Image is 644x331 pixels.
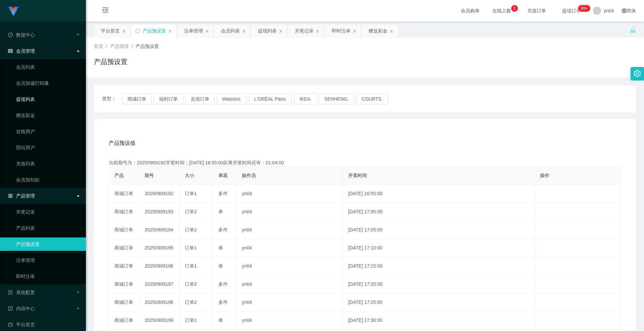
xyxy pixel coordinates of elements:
[343,203,535,221] td: [DATE] 17:00:00
[185,191,197,196] span: 订单1
[630,27,636,33] i: 图标: unlock
[185,281,197,287] span: 订单2
[221,24,240,37] div: 会员列表
[343,185,535,203] td: [DATE] 16:55:00
[16,125,80,138] a: 在线用户
[16,270,80,283] a: 即时注单
[101,24,120,37] div: 平台首页
[131,44,133,49] span: /
[145,173,154,178] span: 期号
[218,245,223,251] span: 单
[8,7,19,16] img: logo.9652507e.png
[218,281,228,287] span: 多件
[185,94,215,104] button: 兑现订单
[139,185,179,203] td: 20250909192
[185,245,197,251] span: 订单1
[143,24,166,37] div: 产品预设置
[218,299,228,305] span: 多件
[316,29,320,33] i: 图标: close
[634,70,641,77] i: 图标: setting
[109,221,139,239] td: 商城订单
[185,318,197,323] span: 订单1
[205,29,209,33] i: 图标: close
[343,257,535,275] td: [DATE] 17:15:00
[139,203,179,221] td: 20250909193
[185,209,197,214] span: 订单2
[16,254,80,267] a: 注单管理
[489,8,515,13] span: 在线人数
[109,203,139,221] td: 商城订单
[242,173,256,178] span: 操作员
[236,257,343,275] td: yn04
[356,94,388,104] button: COURTS.
[236,185,343,203] td: yn04
[249,94,292,104] button: L'ORÉAL Paris.
[16,157,80,170] a: 充值列表
[389,29,393,33] i: 图标: close
[16,205,80,219] a: 开奖记录
[242,29,246,33] i: 图标: close
[185,299,197,305] span: 订单2
[353,29,357,33] i: 图标: close
[8,194,13,198] i: 图标: appstore-o
[16,60,80,74] a: 会员列表
[258,24,277,37] div: 提现列表
[295,24,314,37] div: 开奖记录
[185,263,197,269] span: 订单1
[139,312,179,330] td: 20250909199
[16,173,80,186] a: 会员加扣款
[319,94,354,104] button: SENHENG.
[16,76,80,90] a: 会员加减打码量
[185,227,197,232] span: 订单2
[511,5,518,12] sup: 2
[106,44,107,49] span: /
[16,109,80,122] a: 赠送彩金
[294,94,317,104] button: IKEA.
[236,221,343,239] td: yn04
[8,48,35,54] span: 会员管理
[540,173,549,178] span: 操作
[114,173,124,178] span: 产品
[139,293,179,312] td: 20250909198
[236,275,343,293] td: yn04
[109,139,136,147] span: 产品预设值
[218,227,228,232] span: 多件
[8,290,13,295] i: 图标: form
[8,306,35,311] span: 内容中心
[8,290,35,295] span: 系统配置
[102,94,122,104] span: 类型：
[217,94,247,104] button: Watsons.
[168,29,172,33] i: 图标: close
[154,94,183,104] button: 福利订单
[578,5,590,12] sup: 276
[109,275,139,293] td: 商城订单
[279,29,283,33] i: 图标: close
[122,29,126,33] i: 图标: close
[8,33,13,37] i: 图标: check-circle-o
[218,209,223,214] span: 单
[348,173,367,178] span: 开奖时间
[185,173,194,178] span: 大小
[343,293,535,312] td: [DATE] 17:25:00
[94,0,117,22] i: 图标: menu-fold
[343,275,535,293] td: [DATE] 17:20:00
[110,44,129,49] span: 产品管理
[8,193,35,199] span: 产品管理
[109,293,139,312] td: 商城订单
[109,257,139,275] td: 商城订单
[218,263,223,269] span: 单
[218,173,228,178] span: 单双
[16,237,80,251] a: 产品预设置
[136,44,159,49] span: 产品预设置
[332,24,351,37] div: 即时注单
[236,203,343,221] td: yn04
[109,185,139,203] td: 商城订单
[236,293,343,312] td: yn04
[16,93,80,106] a: 提现列表
[8,32,35,38] span: 数据中心
[139,275,179,293] td: 20250909197
[94,44,103,49] span: 首页
[343,221,535,239] td: [DATE] 17:05:00
[236,312,343,330] td: yn04
[343,312,535,330] td: [DATE] 17:30:00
